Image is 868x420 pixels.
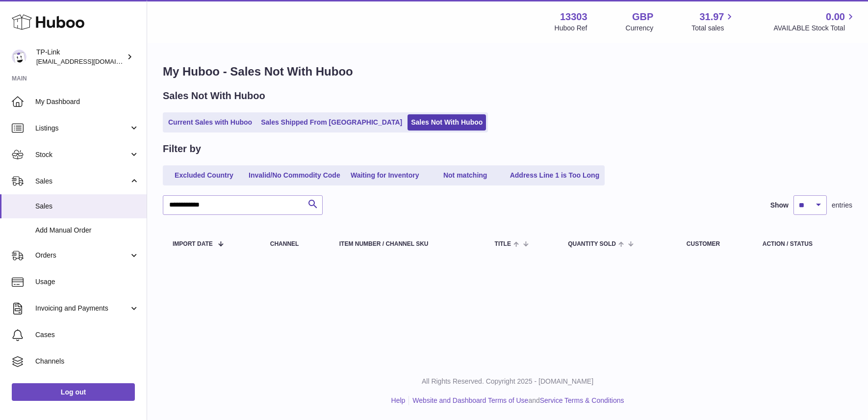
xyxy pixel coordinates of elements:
a: Website and Dashboard Terms of Use [412,396,528,404]
div: Currency [626,24,654,33]
span: Sales [35,202,139,211]
span: Total sales [691,24,735,33]
div: TP-Link [36,48,125,66]
span: Quantity Sold [568,241,616,247]
span: entries [832,201,852,210]
a: Log out [12,383,135,401]
div: Huboo Ref [555,24,587,33]
span: 0.00 [826,10,845,24]
span: [EMAIL_ADDRESS][DOMAIN_NAME] [36,57,144,65]
a: Service Terms & Conditions [540,396,624,404]
p: All Rights Reserved. Copyright 2025 - [DOMAIN_NAME] [155,377,860,386]
span: Orders [35,251,129,260]
span: Add Manual Order [35,226,139,235]
span: Cases [35,330,139,340]
span: Listings [35,124,129,133]
a: Help [391,396,406,404]
span: Sales [35,177,129,186]
a: Sales Shipped From [GEOGRAPHIC_DATA] [257,114,406,131]
a: Not matching [426,167,505,184]
h2: Filter by [163,142,201,156]
li: and [409,396,624,405]
strong: 13303 [560,10,587,24]
div: Channel [270,241,320,247]
a: Waiting for Inventory [346,167,424,184]
h2: Sales Not With Huboo [163,89,265,103]
span: Stock [35,150,129,159]
span: Import date [173,241,213,247]
span: My Dashboard [35,97,139,106]
span: Title [495,241,511,247]
a: Sales Not With Huboo [408,114,486,131]
div: Action / Status [763,241,842,247]
a: Address Line 1 is Too Long [507,167,603,184]
a: Invalid/No Commodity Code [245,167,344,184]
a: Current Sales with Huboo [165,114,255,131]
a: 31.97 Total sales [691,10,735,33]
span: Invoicing and Payments [35,304,129,313]
a: 0.00 AVAILABLE Stock Total [773,10,856,33]
div: Item Number / Channel SKU [339,241,475,247]
div: Customer [687,241,743,247]
span: AVAILABLE Stock Total [773,24,856,33]
span: 31.97 [699,10,724,24]
label: Show [770,201,789,210]
img: gaby.chen@tp-link.com [12,50,26,64]
h1: My Huboo - Sales Not With Huboo [163,64,852,79]
span: Usage [35,277,139,287]
span: Channels [35,357,139,366]
strong: GBP [632,10,653,24]
a: Excluded Country [165,167,243,184]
